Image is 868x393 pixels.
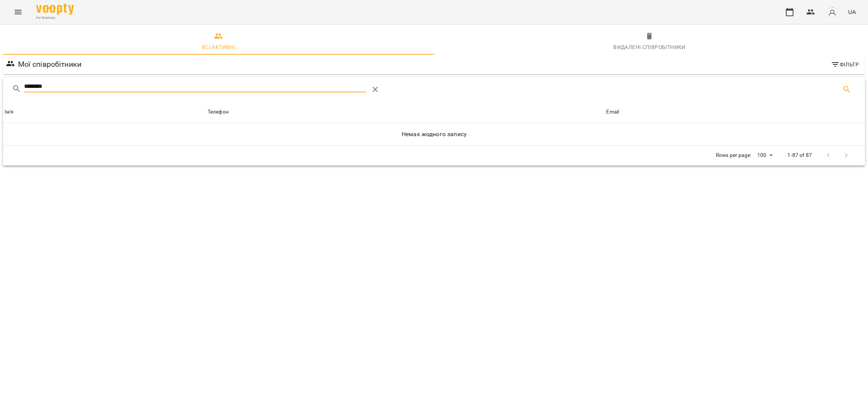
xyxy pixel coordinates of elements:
div: Телефон [208,107,229,117]
div: Sort [5,107,14,117]
span: Ім'я [5,107,205,117]
img: Voopty Logo [36,4,74,15]
p: 1-87 of 87 [787,152,811,159]
span: Фільтр [831,60,859,69]
div: Sort [606,107,619,117]
div: Email [606,107,619,117]
p: Rows per page: [716,152,751,159]
button: Menu [9,3,27,21]
div: Ім'я [5,107,14,117]
h6: Немає жодного запису [5,129,863,140]
div: Всі активні [202,43,235,52]
button: Фільтр [828,58,862,71]
div: 100 [754,150,775,161]
div: Table Toolbar [3,77,865,101]
h6: Мої співробітники [18,58,82,70]
div: Видалені cпівробітники [613,43,686,52]
span: Телефон [208,107,604,117]
button: Пошук [838,80,856,98]
span: UA [848,8,856,16]
button: UA [845,5,859,19]
img: avatar_s.png [827,7,837,17]
input: Пошук [24,80,367,92]
span: For Business [36,15,74,20]
div: Sort [208,107,229,117]
span: Email [606,107,863,117]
